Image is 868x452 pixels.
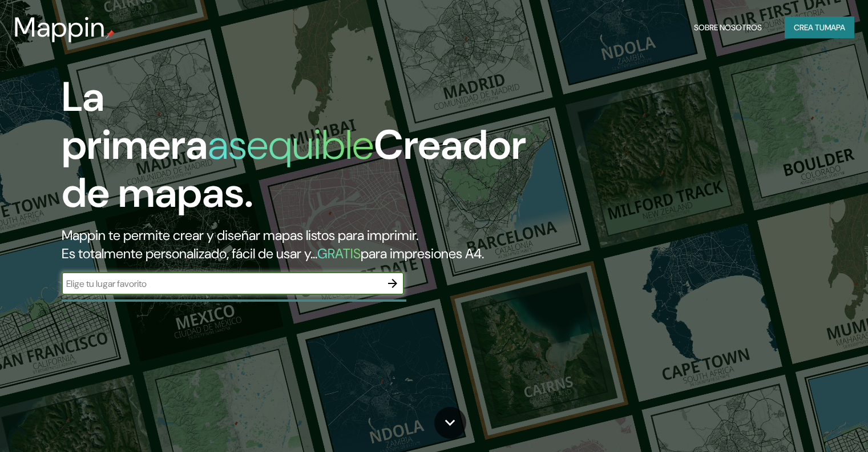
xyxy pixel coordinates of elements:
font: mapa [825,22,845,33]
font: para impresiones A4. [361,245,484,262]
button: Crea tumapa [785,17,854,38]
font: GRATIS [317,245,361,262]
font: Es totalmente personalizado, fácil de usar y... [62,245,317,262]
input: Elige tu lugar favorito [62,277,381,290]
font: Crea tu [794,22,825,33]
font: asequible [208,118,374,171]
font: Sobre nosotros [694,22,762,33]
font: Mappin [14,9,106,45]
font: Mappin te permite crear y diseñar mapas listos para imprimir. [62,226,418,244]
button: Sobre nosotros [689,17,766,38]
font: Creador de mapas. [62,118,526,219]
img: pin de mapeo [106,30,115,39]
font: La primera [62,70,208,171]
